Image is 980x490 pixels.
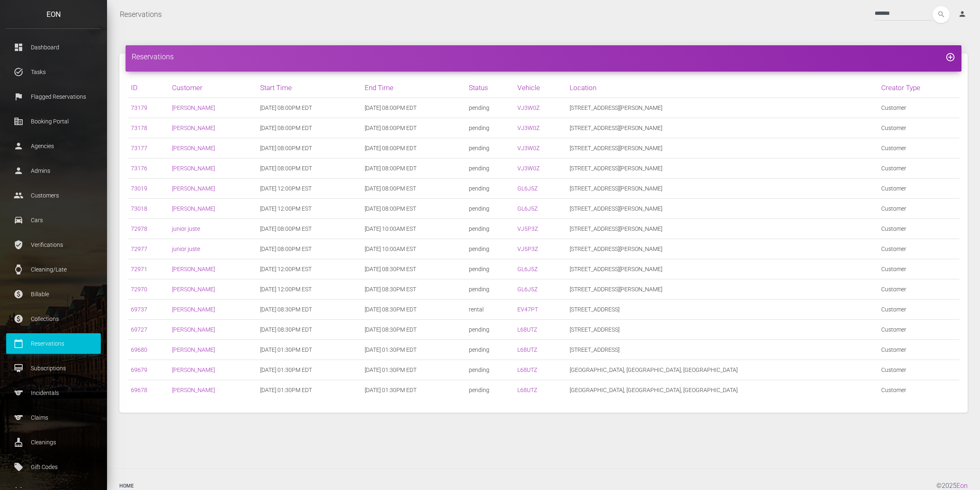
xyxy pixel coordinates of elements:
[131,105,147,111] a: 73179
[6,136,101,156] a: person Agencies
[169,78,257,98] th: Customer
[466,98,514,118] td: pending
[131,326,147,333] a: 69727
[131,185,147,192] a: 73019
[466,279,514,300] td: pending
[257,340,361,360] td: [DATE] 01:30PM EDT
[566,78,878,98] th: Location
[12,91,95,103] p: Flagged Reservations
[878,78,959,98] th: Creator Type
[466,78,514,98] th: Status
[12,263,95,276] p: Cleaning/Late
[128,78,169,98] th: ID
[945,52,955,62] i: add_circle_outline
[878,118,959,138] td: Customer
[12,165,95,177] p: Admins
[172,286,215,293] a: [PERSON_NAME]
[6,284,101,304] a: paid Billable
[12,189,95,202] p: Customers
[131,125,147,131] a: 73178
[517,387,537,393] a: L68UTZ
[566,320,878,340] td: [STREET_ADDRESS]
[257,78,361,98] th: Start Time
[878,158,959,179] td: Customer
[257,118,361,138] td: [DATE] 08:00PM EDT
[566,199,878,219] td: [STREET_ADDRESS][PERSON_NAME]
[361,138,466,158] td: [DATE] 08:00PM EDT
[466,340,514,360] td: pending
[878,179,959,199] td: Customer
[361,340,466,360] td: [DATE] 01:30PM EDT
[257,259,361,279] td: [DATE] 12:00PM EST
[566,340,878,360] td: [STREET_ADDRESS]
[257,320,361,340] td: [DATE] 08:30PM EDT
[878,239,959,259] td: Customer
[6,309,101,329] a: paid Collections
[172,266,215,272] a: [PERSON_NAME]
[131,387,147,393] a: 69678
[958,10,966,18] i: person
[566,219,878,239] td: [STREET_ADDRESS][PERSON_NAME]
[361,219,466,239] td: [DATE] 10:00AM EST
[878,300,959,320] td: Customer
[131,367,147,373] a: 69679
[361,279,466,300] td: [DATE] 08:30PM EST
[6,457,101,477] a: local_offer Gift Codes
[361,300,466,320] td: [DATE] 08:30PM EDT
[131,246,147,252] a: 72977
[6,160,101,181] a: person Admins
[517,367,537,373] a: L68UTZ
[172,346,215,353] a: [PERSON_NAME]
[131,205,147,212] a: 73018
[6,333,101,354] a: calendar_today Reservations
[257,360,361,380] td: [DATE] 01:30PM EDT
[514,78,566,98] th: Vehicle
[12,387,95,399] p: Incidentals
[131,266,147,272] a: 72971
[517,165,540,172] a: VJ3W0Z
[517,326,537,333] a: L68UTZ
[6,62,101,82] a: task_alt Tasks
[131,346,147,353] a: 69680
[566,118,878,138] td: [STREET_ADDRESS][PERSON_NAME]
[878,380,959,400] td: Customer
[466,320,514,340] td: pending
[12,436,95,448] p: Cleanings
[12,411,95,424] p: Claims
[517,346,537,353] a: L68UTZ
[6,358,101,379] a: card_membership Subscriptions
[12,288,95,300] p: Billable
[172,225,200,232] a: junior juste
[172,185,215,192] a: [PERSON_NAME]
[12,41,95,53] p: Dashboard
[517,286,538,293] a: GL6J5Z
[131,145,147,151] a: 73177
[878,340,959,360] td: Customer
[12,214,95,226] p: Cars
[466,239,514,259] td: pending
[257,98,361,118] td: [DATE] 08:00PM EDT
[6,37,101,58] a: dashboard Dashboard
[12,362,95,374] p: Subscriptions
[12,337,95,350] p: Reservations
[566,300,878,320] td: [STREET_ADDRESS]
[566,360,878,380] td: [GEOGRAPHIC_DATA], [GEOGRAPHIC_DATA], [GEOGRAPHIC_DATA]
[172,326,215,333] a: [PERSON_NAME]
[517,205,538,212] a: GL6J5Z
[466,300,514,320] td: rental
[517,185,538,192] a: GL6J5Z
[361,118,466,138] td: [DATE] 08:00PM EDT
[566,279,878,300] td: [STREET_ADDRESS][PERSON_NAME]
[466,259,514,279] td: pending
[6,86,101,107] a: flag Flagged Reservations
[566,158,878,179] td: [STREET_ADDRESS][PERSON_NAME]
[12,313,95,325] p: Collections
[878,199,959,219] td: Customer
[566,380,878,400] td: [GEOGRAPHIC_DATA], [GEOGRAPHIC_DATA], [GEOGRAPHIC_DATA]
[566,179,878,199] td: [STREET_ADDRESS][PERSON_NAME]
[172,165,215,172] a: [PERSON_NAME]
[6,407,101,428] a: sports Claims
[172,387,215,393] a: [PERSON_NAME]
[257,380,361,400] td: [DATE] 01:30PM EDT
[172,306,215,313] a: [PERSON_NAME]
